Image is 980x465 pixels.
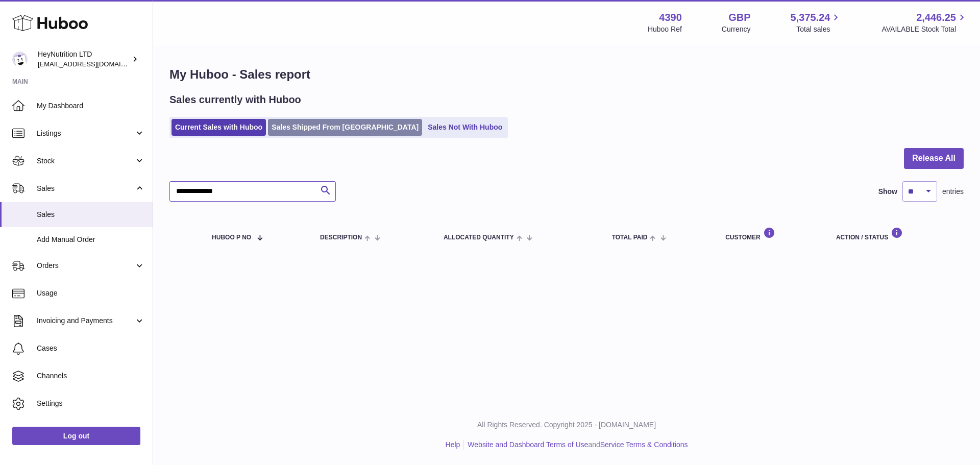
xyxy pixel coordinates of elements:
p: All Rights Reserved. Copyright 2025 - [DOMAIN_NAME] [161,420,972,430]
strong: 4390 [659,11,682,25]
div: Huboo Ref [648,25,682,34]
a: Sales Not With Huboo [424,119,506,136]
span: Huboo P no [212,234,251,241]
a: Website and Dashboard Terms of Use [468,440,588,449]
span: ALLOCATED Quantity [444,234,514,241]
div: Action / Status [836,227,953,241]
span: 5,375.24 [791,11,830,25]
strong: GBP [728,11,750,25]
span: [EMAIL_ADDRESS][DOMAIN_NAME] [38,60,150,68]
h2: Sales currently with Huboo [169,93,301,107]
a: Current Sales with Huboo [171,119,266,136]
span: AVAILABLE Stock Total [881,25,968,34]
img: info@heynutrition.com [12,52,28,67]
li: and [464,440,688,450]
span: Listings [37,129,134,138]
div: Customer [725,227,816,241]
span: Stock [37,156,134,166]
span: Add Manual Order [37,235,145,244]
a: 5,375.24 Total sales [791,11,842,34]
span: Usage [37,288,145,298]
span: Sales [37,210,145,219]
h1: My Huboo - Sales report [169,66,964,83]
label: Show [878,187,897,197]
span: Total sales [796,25,842,34]
span: Total paid [612,234,648,241]
span: Orders [37,261,134,271]
span: Cases [37,344,145,353]
a: Help [446,440,460,449]
span: 2,446.25 [916,11,956,25]
span: Channels [37,371,145,381]
span: Sales [37,184,134,193]
div: Currency [722,25,751,34]
span: entries [942,187,964,197]
div: HeyNutrition LTD [38,50,130,69]
span: My Dashboard [37,101,145,111]
a: Sales Shipped From [GEOGRAPHIC_DATA] [268,119,422,136]
a: Service Terms & Conditions [600,440,688,449]
span: Settings [37,399,145,408]
a: 2,446.25 AVAILABLE Stock Total [881,11,968,34]
span: Description [320,234,362,241]
span: Invoicing and Payments [37,316,134,326]
button: Release All [904,148,964,169]
a: Log out [12,427,140,445]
